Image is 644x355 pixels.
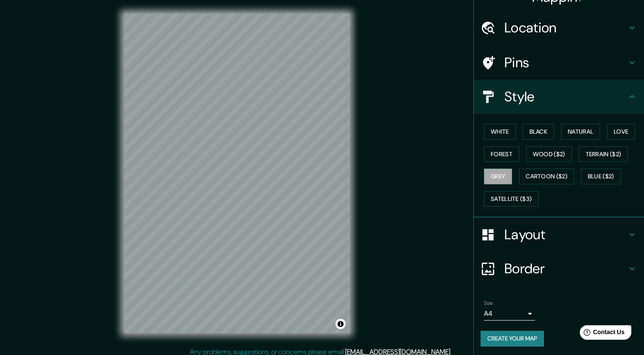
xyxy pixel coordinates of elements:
[504,19,627,36] h4: Location
[474,46,644,80] div: Pins
[474,11,644,45] div: Location
[335,319,346,329] button: Toggle attribution
[607,124,635,140] button: Love
[581,169,621,184] button: Blue ($2)
[484,169,512,184] button: Grey
[579,146,628,162] button: Terrain ($2)
[484,191,538,207] button: Satellite ($3)
[474,252,644,286] div: Border
[481,331,544,346] button: Create your map
[474,80,644,114] div: Style
[504,88,627,105] h4: Style
[561,124,600,140] button: Natural
[568,322,635,346] iframe: Help widget launcher
[504,226,627,243] h4: Layout
[523,124,555,140] button: Black
[474,218,644,252] div: Layout
[124,14,350,333] canvas: Map
[484,307,535,321] div: A4
[526,146,572,162] button: Wood ($2)
[504,54,627,71] h4: Pins
[504,260,627,277] h4: Border
[484,124,516,140] button: White
[484,146,519,162] button: Forest
[484,300,493,307] label: Size
[519,169,574,184] button: Cartoon ($2)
